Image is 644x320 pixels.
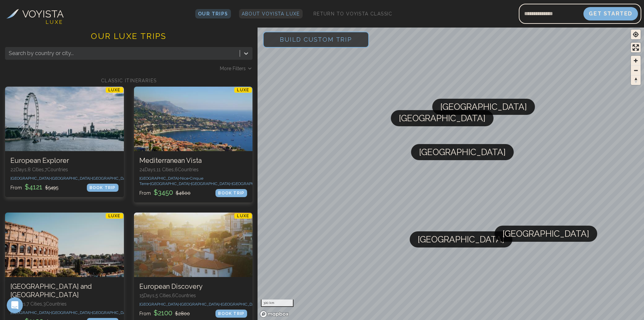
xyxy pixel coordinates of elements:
[45,185,58,190] span: $ 5495
[215,310,247,318] div: BOOK TRIP
[263,32,369,48] button: Build Custom Trip
[313,11,393,16] span: Return to Voyista Classic
[258,26,644,320] canvas: Map
[234,213,252,219] p: LUXE
[10,310,51,315] span: [GEOGRAPHIC_DATA] •
[503,226,589,242] span: [GEOGRAPHIC_DATA]
[7,297,23,313] iframe: Intercom live chat
[10,282,118,299] h3: [GEOGRAPHIC_DATA] and [GEOGRAPHIC_DATA]
[23,183,44,191] span: $ 4121
[631,43,641,52] button: Enter fullscreen
[242,11,300,16] span: About Voyista Luxe
[152,309,174,317] span: $ 2100
[10,176,51,181] span: [GEOGRAPHIC_DATA] •
[631,75,641,85] button: Reset bearing to north
[631,30,641,39] button: Find my location
[5,77,252,84] h2: CLASSIC ITINERARIES
[139,292,247,299] p: 15 Days, 5 Cities, 6 Countr ies
[180,302,221,307] span: [GEOGRAPHIC_DATA] •
[10,182,58,192] p: From
[180,176,190,181] span: Nice •
[106,87,123,93] p: LUXE
[175,311,190,316] span: $ 2800
[139,188,191,197] p: From
[440,99,527,115] span: [GEOGRAPHIC_DATA]
[92,310,133,315] span: [GEOGRAPHIC_DATA] •
[150,181,191,186] span: [GEOGRAPHIC_DATA] •
[139,176,180,181] span: [GEOGRAPHIC_DATA] •
[269,25,363,54] span: Build Custom Trip
[583,7,638,20] button: Get Started
[399,110,485,126] span: [GEOGRAPHIC_DATA]
[5,87,124,197] a: European ExplorerLUXEEuropean Explorer22Days,8 Cities,7Countries[GEOGRAPHIC_DATA]•[GEOGRAPHIC_DAT...
[419,144,506,160] span: [GEOGRAPHIC_DATA]
[106,213,123,219] p: LUXE
[134,87,253,202] a: Mediterranean VistaLUXEMediterranean Vista24Days,11 Cities,6Countries[GEOGRAPHIC_DATA]•Nice•Cinqu...
[87,184,118,192] div: BOOK TRIP
[51,310,92,315] span: [GEOGRAPHIC_DATA] •
[139,282,247,291] h3: European Discovery
[5,31,252,47] h1: OUR LUXE TRIPS
[10,301,118,307] p: 15 Days, 7 Cities, 3 Countr ies
[139,308,190,318] p: From
[220,65,246,72] span: More Filters
[139,156,247,165] h3: Mediterranean Vista
[221,302,262,307] span: [GEOGRAPHIC_DATA] •
[10,166,118,173] p: 22 Days, 8 Cities, 7 Countr ies
[311,9,395,18] a: Return to Voyista Classic
[418,231,504,247] span: [GEOGRAPHIC_DATA]
[631,65,641,75] button: Zoom out
[139,166,247,173] p: 24 Days, 11 Cities, 6 Countr ies
[239,9,303,18] a: About Voyista Luxe
[6,6,64,21] a: VOYISTA
[234,87,252,93] p: LUXE
[6,9,19,18] img: Voyista Logo
[46,18,62,26] h4: L U X E
[195,9,231,18] a: Our Trips
[631,56,641,65] button: Zoom in
[22,6,64,21] h3: VOYISTA
[260,310,289,318] a: Mapbox homepage
[152,188,174,196] span: $ 3450
[176,190,191,196] span: $ 4600
[631,66,641,75] span: Zoom out
[10,156,118,165] h3: European Explorer
[92,176,133,181] span: [GEOGRAPHIC_DATA] •
[51,176,92,181] span: [GEOGRAPHIC_DATA] •
[191,181,232,186] span: [GEOGRAPHIC_DATA] •
[198,11,228,16] span: Our Trips
[232,181,272,186] span: [GEOGRAPHIC_DATA] •
[139,302,180,307] span: [GEOGRAPHIC_DATA] •
[261,300,294,307] div: 300 km
[215,189,247,197] div: BOOK TRIP
[519,6,583,22] input: Email address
